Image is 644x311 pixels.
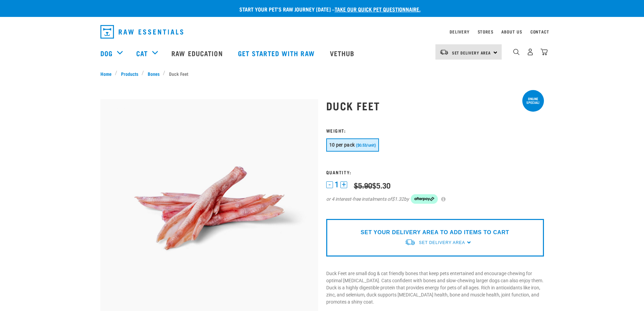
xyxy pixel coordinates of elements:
[326,138,379,152] button: 10 per pack ($0.53/unit)
[530,30,549,33] a: Contact
[513,49,520,55] img: home-icon-1@2x.png
[231,40,323,67] a: Get started with Raw
[356,143,376,148] span: ($0.53/unit)
[144,70,163,77] a: Bones
[439,49,449,55] img: van-moving.png
[100,48,113,58] a: Dog
[478,30,494,33] a: Stores
[165,40,231,67] a: Raw Education
[326,128,544,133] h3: Weight:
[335,181,339,188] span: 1
[326,270,544,306] p: Duck Feet are small dog & cat friendly bones that keep pets entertained and encourage chewing for...
[95,22,549,41] nav: dropdown navigation
[354,183,372,187] strike: $5.90
[340,181,347,188] button: +
[100,25,183,39] img: Raw Essentials Logo
[501,30,522,33] a: About Us
[354,181,390,190] div: $5.30
[100,70,115,77] a: Home
[326,99,544,112] h1: Duck Feet
[392,196,404,203] span: $1.32
[326,194,544,204] div: or 4 interest-free instalments of by
[136,48,148,58] a: Cat
[100,70,544,77] nav: breadcrumbs
[411,194,438,204] img: Afterpay
[452,51,491,54] span: Set Delivery Area
[450,30,469,33] a: Delivery
[419,240,465,245] span: Set Delivery Area
[527,48,534,55] img: user.png
[323,40,363,67] a: Vethub
[361,228,509,237] p: SET YOUR DELIVERY AREA TO ADD ITEMS TO CART
[326,170,544,175] h3: Quantity:
[329,142,355,148] span: 10 per pack
[541,48,548,55] img: home-icon@2x.png
[335,7,421,10] a: take our quick pet questionnaire.
[117,70,142,77] a: Products
[405,239,415,246] img: van-moving.png
[326,181,333,188] button: -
